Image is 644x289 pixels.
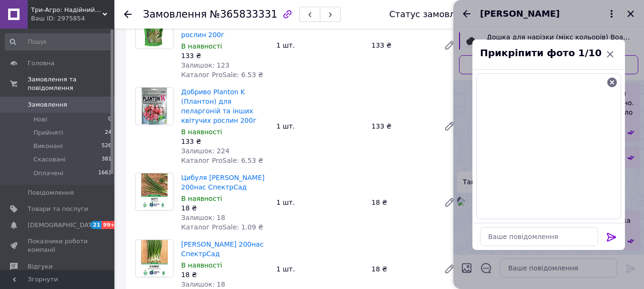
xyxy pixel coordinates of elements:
span: Головна [28,59,54,68]
span: Замовлення [143,9,207,20]
span: Замовлення [28,100,67,109]
span: Каталог ProSale: 6.53 ₴ [181,157,263,164]
a: Редагувати [440,193,459,212]
a: Цибуля [PERSON_NAME] 200нас СпектрСад [181,174,265,191]
span: В наявності [181,128,222,136]
div: 133 ₴ [368,120,436,133]
span: Оплачені [33,169,63,178]
div: 133 ₴ [368,39,436,52]
a: Редагувати [440,117,459,136]
div: 18 ₴ [368,196,436,209]
span: 24 [105,129,112,137]
span: Каталог ProSale: 1.09 ₴ [181,223,263,231]
div: 133 ₴ [181,51,269,60]
div: 1 шт. [273,262,368,276]
img: Добриво Planton Z (Плантон) для зелених рослин 200г [142,11,167,49]
input: Пошук [5,33,112,50]
span: 1663 [98,169,112,178]
span: Замовлення та повідомлення [28,75,114,92]
span: В наявності [181,195,222,202]
span: 0 [108,115,112,124]
span: Прикріпити фото 1/10 [480,47,602,59]
span: 99+ [102,221,117,229]
span: 526 [102,142,112,150]
span: 381 [102,155,112,164]
span: Товари та послуги [28,205,88,213]
div: Ваш ID: 2975854 [31,14,114,23]
span: Три-Агро: Надійний партнер для вашого саду та городу [31,6,102,14]
span: Виконані [33,142,63,150]
img: Добриво Planton K (Плантон) для пеларгоній та інших квітучих рослин 200г [141,88,168,125]
span: Показники роботи компанії [28,237,88,254]
img: Цибуля Савел 200нас СпектрСад [141,240,168,277]
span: Повідомлення [28,189,74,197]
a: [PERSON_NAME] 200нас СпектрСад [181,240,264,258]
div: Статус замовлення [389,10,477,19]
span: №365833331 [210,9,277,20]
div: 1 шт. [273,120,368,133]
span: В наявності [181,42,222,50]
span: Скасовані [33,155,66,164]
img: Цибуля Шніт Біггі 200нас СпектрСад [141,173,168,210]
a: Добриво Planton Z (Плантон) для зелених рослин 200г [181,12,262,39]
div: Повернутися назад [124,10,132,19]
div: 18 ₴ [181,203,269,213]
a: Редагувати [440,36,459,55]
span: Прийняті [33,129,63,137]
div: 18 ₴ [368,262,436,276]
div: 133 ₴ [181,137,269,146]
span: В наявності [181,261,222,269]
div: 1 шт. [273,39,368,52]
span: [DEMOGRAPHIC_DATA] [28,221,98,229]
span: Залишок: 123 [181,61,229,69]
span: Залишок: 18 [181,280,225,288]
span: Відгуки [28,262,52,271]
span: Залишок: 18 [181,214,225,221]
div: 18 ₴ [181,270,269,279]
span: 21 [91,221,102,229]
span: Залишок: 224 [181,147,229,155]
span: Каталог ProSale: 6.53 ₴ [181,71,263,79]
span: Нові [33,115,47,124]
div: 1 шт. [273,196,368,209]
a: Редагувати [440,259,459,279]
a: Добриво Planton K (Плантон) для пеларгоній та інших квітучих рослин 200г [181,88,256,124]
